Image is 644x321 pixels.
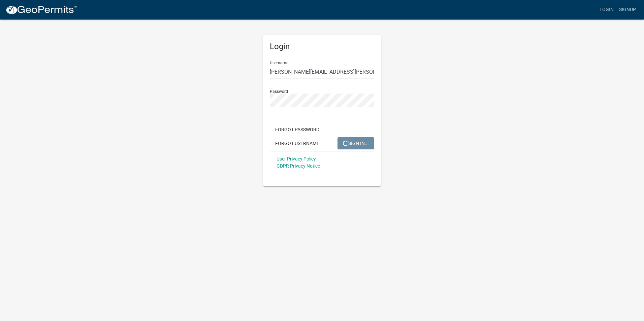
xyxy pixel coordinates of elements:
button: Forgot Username [270,137,325,149]
button: SIGN IN... [337,137,374,149]
a: Login [597,3,616,16]
a: Signup [616,3,639,16]
h5: Login [270,42,374,51]
span: SIGN IN... [343,140,369,146]
button: Forgot Password [270,123,325,136]
a: User Privacy Policy [277,156,316,162]
a: GDPR Privacy Notice [277,163,320,169]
